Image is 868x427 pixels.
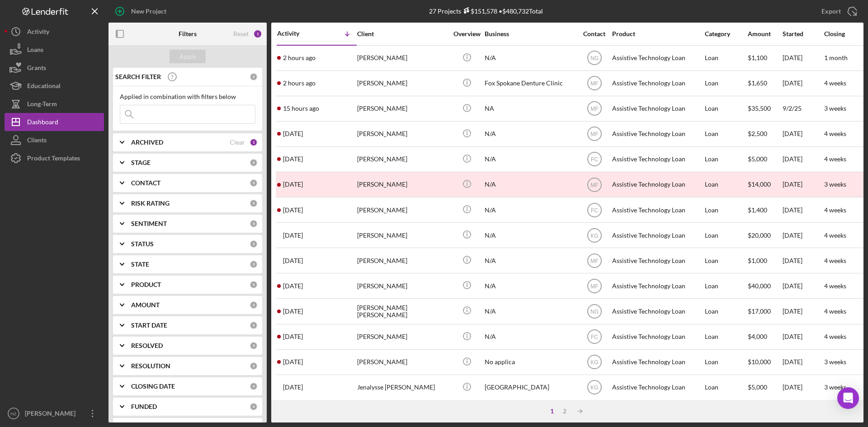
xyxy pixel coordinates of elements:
[558,408,571,415] div: 2
[812,2,863,20] button: Export
[250,260,258,268] div: 0
[5,77,104,95] button: Educational
[748,333,767,340] span: $4,000
[824,180,846,188] time: 3 weeks
[5,41,104,59] button: Loans
[27,113,58,133] div: Dashboard
[485,71,575,95] div: Fox Spokane Denture Clinic
[5,149,104,167] a: Product Templates
[357,122,448,146] div: [PERSON_NAME]
[783,299,823,323] div: [DATE]
[357,147,448,171] div: [PERSON_NAME]
[283,54,316,61] time: 2025-09-11 17:14
[748,155,767,163] span: $5,000
[705,198,747,222] div: Loan
[131,139,163,146] b: ARCHIVED
[283,155,303,163] time: 2025-09-10 01:35
[357,375,448,399] div: Jenalysse [PERSON_NAME]
[250,199,258,207] div: 0
[485,325,575,349] div: N/A
[485,97,575,121] div: NA
[27,149,80,169] div: Product Templates
[824,333,846,340] time: 4 weeks
[824,79,846,87] time: 4 weeks
[748,79,767,87] span: $1,650
[461,7,497,15] div: $151,578
[612,198,703,222] div: Assistive Technology Loan
[131,281,161,288] b: PRODUCT
[357,274,448,298] div: [PERSON_NAME]
[485,147,575,171] div: N/A
[705,223,747,247] div: Loan
[283,282,303,290] time: 2025-09-06 08:47
[485,223,575,247] div: N/A
[179,30,197,38] b: Filters
[705,325,747,349] div: Loan
[131,322,167,329] b: START DATE
[577,30,611,38] div: Contact
[824,257,846,264] time: 4 weeks
[546,408,558,415] div: 1
[783,198,823,222] div: [DATE]
[131,362,170,370] b: RESOLUTION
[837,387,859,409] div: Open Intercom Messenger
[131,240,154,248] b: STATUS
[131,159,151,166] b: STAGE
[824,104,846,112] time: 3 weeks
[357,350,448,374] div: [PERSON_NAME]
[131,403,157,410] b: FUNDED
[5,59,104,77] button: Grants
[250,159,258,167] div: 0
[233,30,249,38] div: Reset
[824,282,846,290] time: 4 weeks
[283,358,303,366] time: 2025-09-05 18:12
[824,358,846,366] time: 3 weeks
[5,131,104,149] a: Clients
[590,106,598,112] text: MF
[250,220,258,228] div: 0
[783,71,823,95] div: [DATE]
[250,73,258,81] div: 0
[705,173,747,197] div: Loan
[27,41,43,61] div: Loans
[250,301,258,309] div: 0
[590,359,598,366] text: KG
[283,80,316,87] time: 2025-09-11 16:43
[283,333,303,340] time: 2025-09-05 20:25
[485,198,575,222] div: N/A
[612,147,703,171] div: Assistive Technology Loan
[27,77,61,97] div: Educational
[250,240,258,248] div: 0
[748,30,782,38] div: Amount
[5,23,104,41] a: Activity
[705,97,747,121] div: Loan
[748,104,771,112] span: $35,500
[485,46,575,70] div: N/A
[250,138,258,146] div: 1
[131,261,149,268] b: STATE
[283,105,319,112] time: 2025-09-11 04:11
[357,223,448,247] div: [PERSON_NAME]
[612,223,703,247] div: Assistive Technology Loan
[590,283,598,289] text: MF
[179,50,196,63] div: Apply
[283,206,303,214] time: 2025-09-09 22:42
[283,181,303,188] time: 2025-09-10 00:35
[705,350,747,374] div: Loan
[612,350,703,374] div: Assistive Technology Loan
[590,309,599,315] text: NG
[748,257,767,264] span: $1,000
[748,130,767,137] span: $2,500
[277,30,317,37] div: Activity
[590,232,598,239] text: KG
[131,301,160,309] b: AMOUNT
[612,97,703,121] div: Assistive Technology Loan
[783,30,823,38] div: Started
[612,249,703,272] div: Assistive Technology Loan
[357,97,448,121] div: [PERSON_NAME]
[485,350,575,374] div: No applica
[783,325,823,349] div: [DATE]
[283,130,303,137] time: 2025-09-10 16:13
